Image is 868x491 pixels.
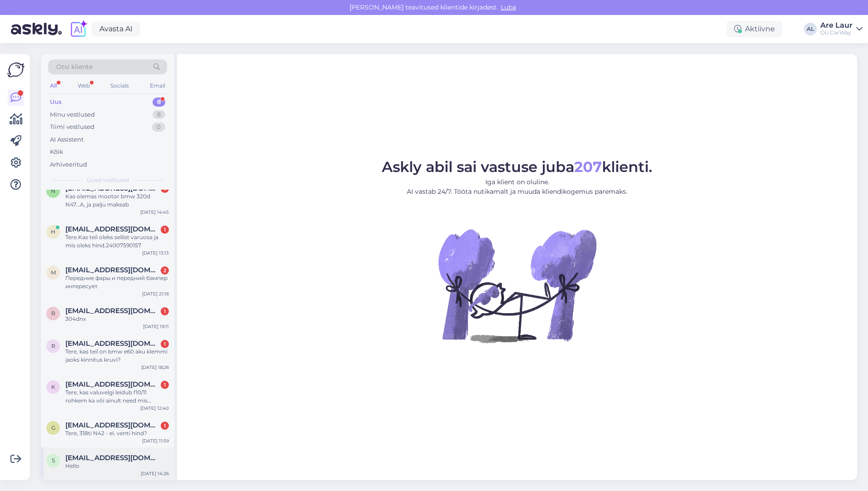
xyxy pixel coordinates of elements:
[50,135,84,144] div: AI Assistent
[148,80,167,92] div: Email
[65,274,169,290] div: Передние фары и передний бампер интересует.
[142,250,169,256] div: [DATE] 13:13
[51,310,55,317] span: r
[51,187,55,194] span: n
[498,3,519,11] span: Luba
[140,209,169,216] div: [DATE] 14:45
[141,364,169,371] div: [DATE] 18:26
[161,307,169,315] div: 1
[435,204,599,367] img: No Chat active
[65,429,169,437] div: Tere, 318ti N42 - el. venti hind?
[153,110,165,119] div: 8
[141,470,169,477] div: [DATE] 14:26
[161,381,169,389] div: 1
[65,192,169,209] div: Kas olemas mootor bmw 320d N47...A, ja palju maksab
[382,158,652,176] span: Askly abil sai vastuse juba klienti.
[382,177,652,196] p: Iga klient on oluline. AI vastab 24/7. Tööta nutikamalt ja muuda kliendikogemus paremaks.
[152,123,165,132] div: 0
[50,123,94,132] div: Tiimi vestlused
[161,422,169,430] div: 1
[65,454,160,462] span: service.renewauto@gmail.com
[50,160,87,169] div: Arhiveeritud
[142,437,169,444] div: [DATE] 11:59
[51,383,55,390] span: k
[65,315,169,323] div: 304dnx
[153,98,165,107] div: 8
[65,339,160,348] span: Rander.aviste07@gmail.com
[161,226,169,234] div: 1
[50,98,62,107] div: Uus
[48,80,59,92] div: All
[51,228,55,235] span: h
[65,388,169,405] div: Tere, kas valuvelgi leidub f10/11 rohkem ka või ainult need mis leheküljel üleval on?
[140,405,169,412] div: [DATE] 12:40
[65,266,160,274] span: Maxim_nikitin84@mail.ru
[87,176,129,184] span: Uued vestlused
[56,62,93,72] span: Otsi kliente
[820,29,853,36] div: Oü CarWay
[51,269,56,276] span: M
[108,80,131,92] div: Socials
[7,61,25,79] img: Askly Logo
[65,380,160,388] span: karlmartenv@gmail.com
[65,348,169,364] div: Tere, kas teil on bmw e60 aku klemmi jaoks kinnitus kruvi?
[161,340,169,348] div: 1
[727,21,782,37] div: Aktiivne
[69,20,88,39] img: explore-ai
[574,158,602,176] b: 207
[65,225,160,233] span: harrirahu354@gmail.com
[65,307,160,315] span: reiko.taalkis@gmail.com
[50,147,63,157] div: Kõik
[51,343,55,349] span: R
[92,21,140,37] a: Avasta AI
[143,323,169,330] div: [DATE] 19:11
[161,266,169,275] div: 2
[52,457,55,464] span: s
[820,22,863,36] a: Are LaurOü CarWay
[820,22,853,29] div: Are Laur
[65,462,169,470] div: Hello
[76,80,92,92] div: Web
[65,421,160,429] span: gevin.peet@hotmail.com
[50,110,95,119] div: Minu vestlused
[65,233,169,250] div: Tere.Kas teil oleks sellist varuosa ja mis oleks hind.24007590157
[804,23,817,35] div: AL
[142,290,169,297] div: [DATE] 21:16
[51,424,55,431] span: g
